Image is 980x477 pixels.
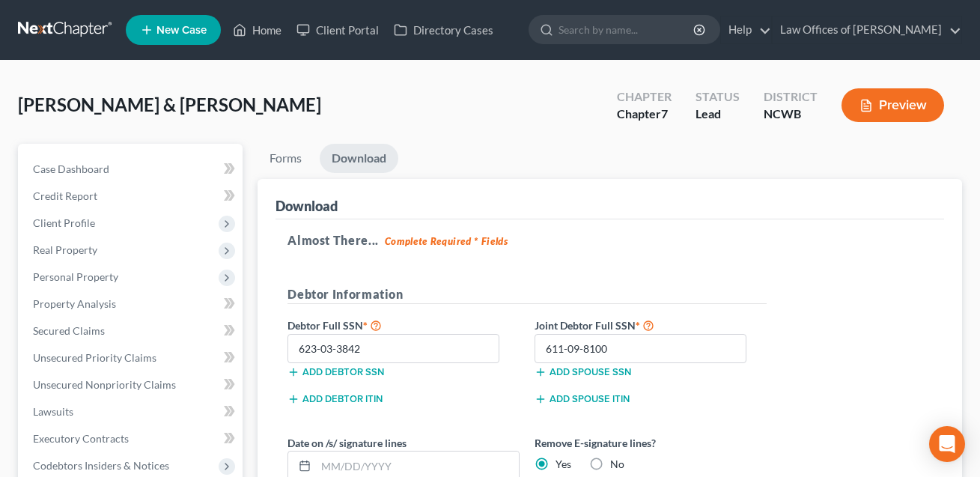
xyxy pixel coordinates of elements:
[385,235,508,247] strong: Complete Required * Fields
[287,435,407,451] label: Date on /s/ signature lines
[33,189,97,202] span: Credit Report
[280,316,527,334] label: Debtor Full SSN
[559,16,696,43] input: Search by name...
[696,88,740,106] div: Status
[661,106,668,121] span: 7
[535,366,631,378] button: Add spouse SSN
[287,334,499,364] input: XXX-XX-XXXX
[21,318,243,344] a: Secured Claims
[617,88,672,106] div: Chapter
[764,106,818,123] div: NCWB
[21,398,243,425] a: Lawsuits
[258,144,314,173] a: Forms
[33,243,97,256] span: Real Property
[841,88,944,122] button: Preview
[287,366,384,378] button: Add debtor SSN
[386,16,501,43] a: Directory Cases
[287,393,383,405] button: Add debtor ITIN
[556,457,571,472] label: Yes
[33,405,73,418] span: Lawsuits
[764,88,818,106] div: District
[18,94,321,115] span: [PERSON_NAME] & [PERSON_NAME]
[535,334,746,364] input: XXX-XX-XXXX
[320,144,398,173] a: Download
[289,16,386,43] a: Client Portal
[21,371,243,398] a: Unsecured Nonpriority Claims
[527,316,774,334] label: Joint Debtor Full SSN
[21,156,243,183] a: Case Dashboard
[929,426,965,462] div: Open Intercom Messenger
[21,291,243,318] a: Property Analysis
[696,106,740,123] div: Lead
[33,432,129,445] span: Executory Contracts
[225,16,289,43] a: Home
[33,216,95,229] span: Client Profile
[33,378,176,391] span: Unsecured Nonpriority Claims
[276,197,338,215] div: Download
[287,285,767,304] h5: Debtor Information
[156,25,207,36] span: New Case
[721,16,771,43] a: Help
[21,425,243,452] a: Executory Contracts
[773,16,961,43] a: Law Offices of [PERSON_NAME]
[33,324,105,337] span: Secured Claims
[21,344,243,371] a: Unsecured Priority Claims
[535,435,767,451] label: Remove E-signature lines?
[33,162,109,175] span: Case Dashboard
[33,297,116,310] span: Property Analysis
[33,459,169,472] span: Codebtors Insiders & Notices
[617,106,672,123] div: Chapter
[21,183,243,210] a: Credit Report
[535,393,630,405] button: Add spouse ITIN
[287,231,932,249] h5: Almost There...
[33,270,118,283] span: Personal Property
[33,351,156,364] span: Unsecured Priority Claims
[610,457,624,472] label: No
